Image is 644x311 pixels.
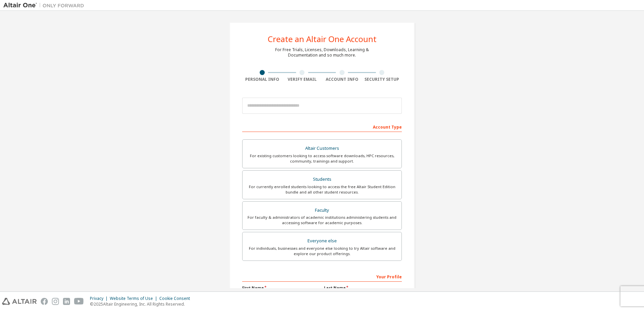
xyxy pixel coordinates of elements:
[247,184,397,195] div: For currently enrolled students looking to access the free Altair Student Edition bundle and all ...
[63,298,70,305] img: linkedin.svg
[247,236,397,246] div: Everyone else
[322,77,362,82] div: Account Info
[247,144,397,153] div: Altair Customers
[242,285,320,290] label: First Name
[362,77,402,82] div: Security Setup
[41,298,48,305] img: facebook.svg
[90,296,110,301] div: Privacy
[324,285,402,290] label: Last Name
[110,296,159,301] div: Website Terms of Use
[159,296,194,301] div: Cookie Consent
[247,206,397,215] div: Faculty
[3,2,88,9] img: Altair One
[282,77,322,82] div: Verify Email
[247,246,397,256] div: For individuals, businesses and everyone else looking to try Altair software and explore our prod...
[74,298,84,305] img: youtube.svg
[242,271,402,282] div: Your Profile
[242,121,402,132] div: Account Type
[247,215,397,226] div: For faculty & administrators of academic institutions administering students and accessing softwa...
[52,298,59,305] img: instagram.svg
[242,77,282,82] div: Personal Info
[268,35,377,43] div: Create an Altair One Account
[247,153,397,164] div: For existing customers looking to access software downloads, HPC resources, community, trainings ...
[247,175,397,184] div: Students
[90,301,194,307] p: © 2025 Altair Engineering, Inc. All Rights Reserved.
[2,298,37,305] img: altair_logo.svg
[275,47,369,58] div: For Free Trials, Licenses, Downloads, Learning & Documentation and so much more.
